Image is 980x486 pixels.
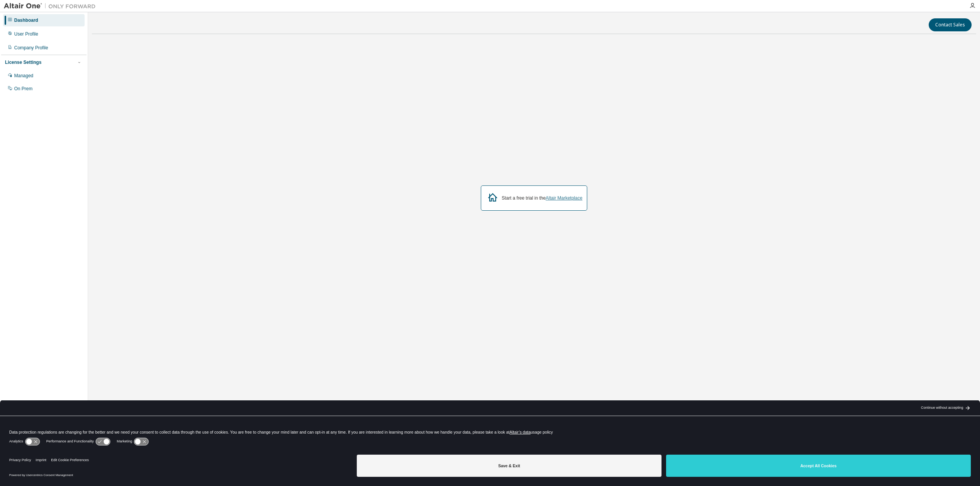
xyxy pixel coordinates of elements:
div: User Profile [14,31,38,37]
div: License Settings [5,59,41,65]
a: Altair Marketplace [546,195,582,201]
img: Altair One [4,2,100,10]
button: Contact Sales [929,18,972,31]
div: Managed [14,73,33,79]
div: Company Profile [14,45,48,51]
div: On Prem [14,86,33,92]
div: Dashboard [14,17,38,23]
div: Start a free trial in the [502,195,583,201]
